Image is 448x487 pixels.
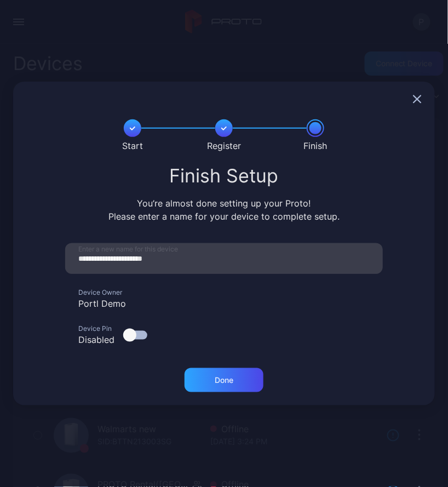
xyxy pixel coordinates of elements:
div: Start [122,139,143,152]
div: You’re almost done setting up your Proto! [94,197,354,210]
div: Device Owner [65,288,383,297]
div: Disabled [65,333,114,346]
div: Please enter a name for your device to complete setup. [94,210,354,223]
div: Finish [303,139,327,152]
div: Finish Setup [26,166,422,186]
div: Register [207,139,241,152]
div: Done [215,376,233,385]
div: Portl Demo [65,297,383,310]
button: Done [185,368,263,392]
div: Device Pin [65,324,114,333]
input: Enter a new name for this device [65,243,383,274]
